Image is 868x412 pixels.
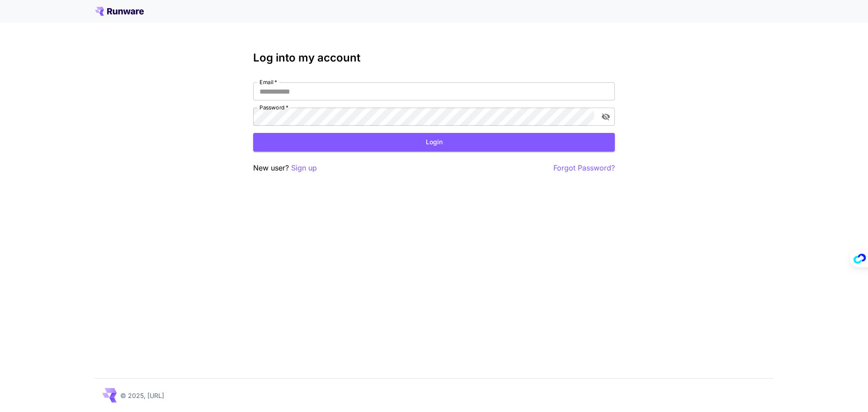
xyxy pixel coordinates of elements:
[253,52,615,64] h3: Log into my account
[598,109,614,125] button: toggle password visibility
[553,162,615,174] button: Forgot Password?
[259,104,288,111] label: Password
[120,391,164,400] p: © 2025, [URL]
[291,162,317,174] button: Sign up
[259,78,277,86] label: Email
[253,162,317,174] p: New user?
[253,133,615,152] button: Login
